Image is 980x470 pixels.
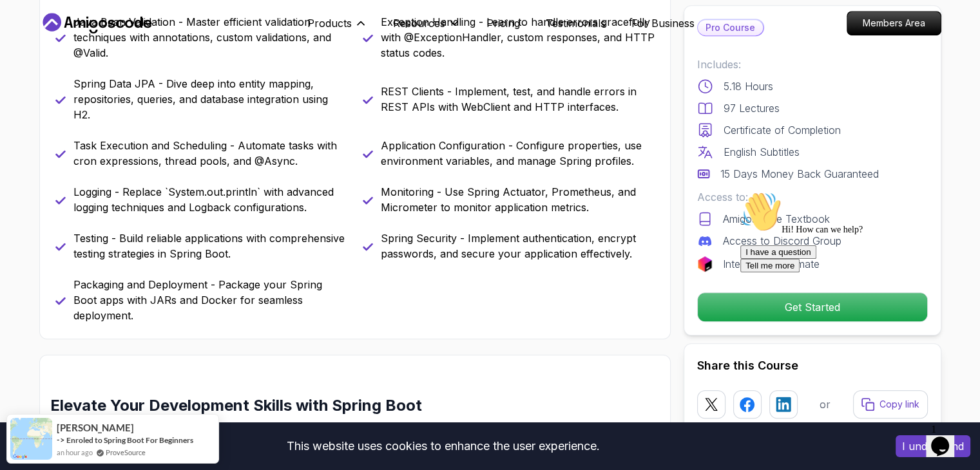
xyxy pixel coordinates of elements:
[10,432,876,460] div: This website uses cookies to enhance the user experience.
[5,5,46,46] img: :wave:
[697,357,928,375] h2: Share this Course
[847,12,941,35] p: Members Area
[307,15,367,41] button: Products
[106,447,146,458] a: ProveSource
[57,447,93,458] span: an hour ago
[50,395,599,416] h2: Elevate Your Development Skills with Spring Boot
[5,59,81,73] button: I have a question
[546,15,606,31] a: Testimonials
[57,422,134,433] span: [PERSON_NAME]
[735,186,967,412] iframe: chat widget
[896,435,970,457] button: Accept cookies
[393,15,445,31] p: Resources
[631,15,695,31] a: For Business
[66,435,193,445] a: Enroled to Spring Boot For Beginners
[486,15,520,31] a: Pricing
[5,5,237,86] div: 👋Hi! How can we help?I have a questionTell me more
[10,418,52,460] img: provesource social proof notification image
[307,15,352,31] p: Products
[847,11,941,35] a: Members Area
[57,435,65,445] span: ->
[393,15,461,41] button: Resources
[5,73,64,86] button: Tell me more
[926,418,967,457] iframe: chat widget
[5,39,128,48] span: Hi! How can we help?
